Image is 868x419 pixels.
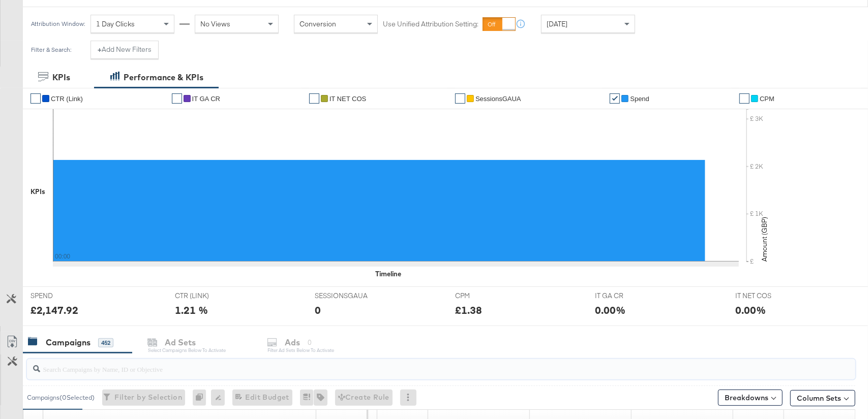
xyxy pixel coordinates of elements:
div: Performance & KPIs [124,72,203,83]
div: Attribution Window: [31,20,85,27]
span: SessionsGAUA [475,95,521,103]
div: 0.00% [595,303,626,317]
label: Use Unified Attribution Setting: [383,19,478,29]
div: Filter & Search: [31,46,72,53]
div: £1.38 [455,303,482,317]
input: Search Campaigns by Name, ID or Objective [40,355,780,375]
div: £2,147.92 [31,303,78,317]
button: Column Sets [790,390,855,406]
span: IT NET COS [735,291,812,301]
span: SESSIONSGAUA [315,291,391,301]
div: 1.21 % [175,303,208,317]
div: 0 [315,303,321,317]
a: ✔ [31,93,41,104]
div: Timeline [375,269,401,279]
div: KPIs [31,187,45,197]
a: ✔ [739,93,750,104]
span: CTR (Link) [51,95,83,103]
button: Breakdowns [718,390,783,406]
div: 0.00% [735,303,766,317]
div: 0 [193,390,211,406]
div: Campaigns [46,337,91,348]
span: Spend [630,95,649,103]
a: ✔ [309,93,319,104]
span: SPEND [31,291,107,301]
strong: + [98,45,102,54]
span: [DATE] [547,19,567,28]
span: IT GA CR [192,95,220,103]
span: No Views [200,19,230,28]
div: 452 [98,338,113,347]
a: ✔ [610,93,620,104]
span: CPM [455,291,531,301]
div: Campaigns ( 0 Selected) [27,393,95,402]
button: +Add New Filters [91,41,159,59]
span: IT GA CR [595,291,672,301]
span: 1 Day Clicks [96,19,135,28]
span: CPM [760,95,774,103]
span: IT NET COS [330,95,366,103]
text: Amount (GBP) [760,217,769,262]
a: ✔ [172,93,182,104]
span: CTR (LINK) [175,291,251,301]
span: Conversion [300,19,336,28]
div: KPIs [52,72,70,83]
a: ✔ [455,93,465,104]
